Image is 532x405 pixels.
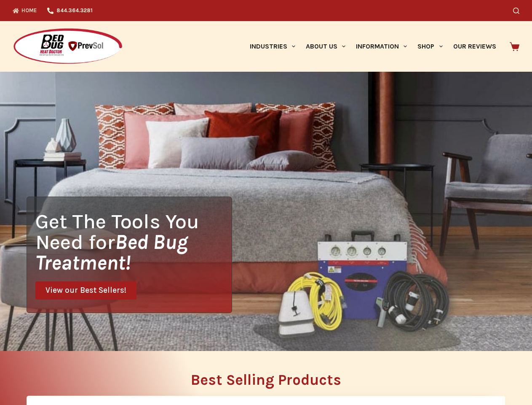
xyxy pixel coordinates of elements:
a: About Us [300,21,350,72]
span: View our Best Sellers! [45,286,126,294]
h1: Get The Tools You Need for [35,211,232,273]
a: Industries [244,21,300,72]
a: Shop [412,21,448,72]
img: Prevsol/Bed Bug Heat Doctor [13,28,123,65]
nav: Primary [244,21,501,72]
a: View our Best Sellers! [35,281,136,300]
i: Bed Bug Treatment! [35,230,188,275]
h2: Best Selling Products [27,373,505,387]
button: Search [513,8,519,14]
a: Information [351,21,412,72]
a: Our Reviews [448,21,501,72]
